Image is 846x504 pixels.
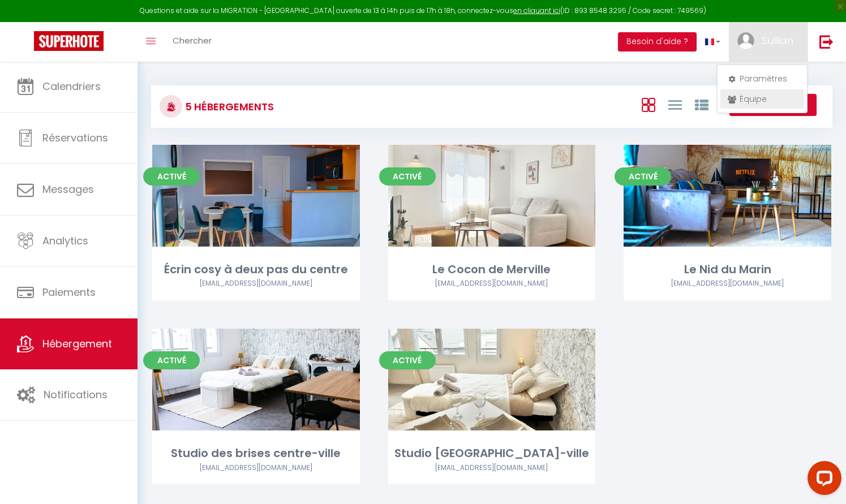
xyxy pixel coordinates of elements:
[173,35,212,46] span: Chercher
[42,131,108,145] span: Réservations
[388,278,596,289] div: Airbnb
[379,351,436,369] span: Activé
[513,6,560,15] a: en cliquant ici
[44,387,108,402] span: Notifications
[819,35,834,49] img: logout
[379,167,436,186] span: Activé
[164,22,220,62] a: Chercher
[152,463,360,473] div: Airbnb
[388,445,596,462] div: Studio [GEOGRAPHIC_DATA]-ville
[458,368,526,391] a: Editer
[222,184,290,207] a: Editer
[624,261,831,278] div: Le Nid du Marin
[720,69,804,88] a: Paramètres
[458,184,526,207] a: Editer
[34,31,104,51] img: Super Booking
[615,167,671,186] span: Activé
[642,95,655,114] a: Vue en Box
[798,456,846,504] iframe: LiveChat chat widget
[152,445,360,462] div: Studio des brises centre-ville
[624,278,831,289] div: Airbnb
[42,182,94,196] span: Messages
[182,94,274,119] h3: 5 Hébergements
[222,368,290,391] a: Editer
[729,22,808,62] a: ... Sullian
[762,33,793,48] span: Sullian
[695,95,708,114] a: Vue par Groupe
[42,285,96,299] span: Paiements
[42,337,112,351] span: Hébergement
[388,261,596,278] div: Le Cocon de Merville
[388,463,596,473] div: Airbnb
[720,89,804,109] a: Équipe
[143,167,200,186] span: Activé
[152,278,360,289] div: Airbnb
[737,32,754,49] img: ...
[618,32,697,51] button: Besoin d'aide ?
[42,79,101,93] span: Calendriers
[152,261,360,278] div: Écrin cosy à deux pas du centre
[694,184,762,207] a: Editer
[143,351,200,369] span: Activé
[42,234,88,248] span: Analytics
[668,95,682,114] a: Vue en Liste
